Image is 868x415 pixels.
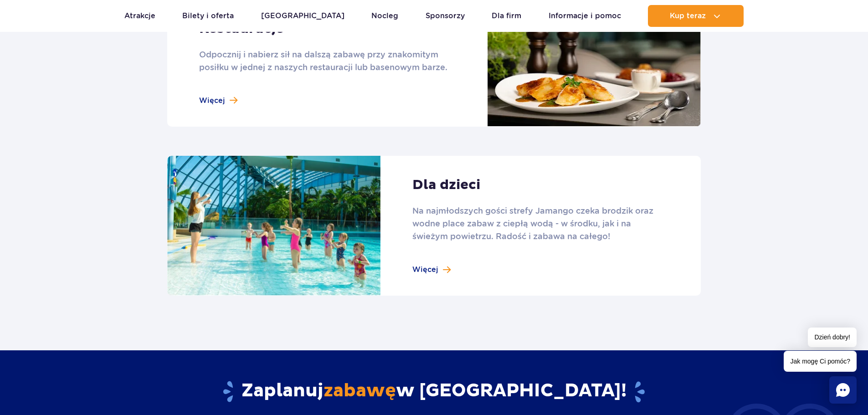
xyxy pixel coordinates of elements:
a: Atrakcje [124,5,155,27]
button: Kup teraz [648,5,744,27]
a: Bilety i oferta [182,5,234,27]
span: Jak mogę Ci pomóc? [784,351,857,372]
span: Kup teraz [670,12,706,20]
a: Sponsorzy [426,5,465,27]
a: Informacje i pomoc [549,5,621,27]
div: Chat [829,376,857,404]
a: [GEOGRAPHIC_DATA] [261,5,344,27]
a: Nocleg [371,5,398,27]
h2: Zaplanuj w [GEOGRAPHIC_DATA]! [167,379,701,403]
span: zabawę [324,379,396,402]
span: Dzień dobry! [808,328,857,347]
a: Dla firm [492,5,521,27]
